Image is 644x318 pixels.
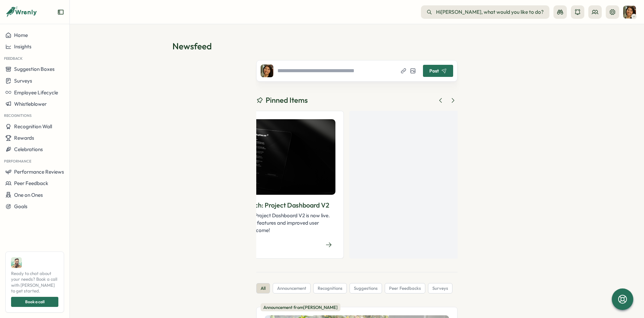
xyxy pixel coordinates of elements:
[11,257,22,268] img: Ali Khan
[14,192,43,198] span: One on Ones
[25,297,45,307] span: Book a call
[256,95,308,105] h3: Pinned Items
[436,8,544,16] span: Hi [PERSON_NAME] , what would you like to do?
[410,67,416,74] button: Add photo
[318,285,342,291] span: recognitions
[14,180,48,186] span: Peer Feedback
[172,40,541,52] h1: Newsfeed
[14,169,64,175] span: Performance Reviews
[421,5,549,19] button: Hi[PERSON_NAME], what would you like to do?
[14,123,52,130] span: Recognition Wall
[14,43,32,50] span: Insights
[201,119,335,195] img: New Feature Launch: Project Dashboard V2
[201,200,335,211] h3: New Feature Launch: Project Dashboard V2
[389,285,421,291] span: peer feedbacks
[14,146,43,152] span: Celebrations
[349,111,500,259] iframe: YouTube video player
[201,212,335,234] p: Exciting news! The new Project Dashboard V2 is now live. Check out the enhanced features and impr...
[623,6,636,18] img: Sarah Johnson
[11,297,58,307] button: Book a call
[14,203,28,210] span: Goals
[14,66,55,72] span: Suggestion Boxes
[423,65,453,77] button: Post
[277,285,306,291] span: announcement
[14,32,28,38] span: Home
[354,285,378,291] span: suggestions
[400,67,407,74] button: Add link
[14,101,47,107] span: Whistleblower
[14,135,34,141] span: Rewards
[263,305,338,311] span: Announcement from [PERSON_NAME]
[57,9,64,15] button: Expand sidebar
[14,78,32,84] span: Surveys
[11,271,58,294] span: Ready to chat about your needs? Book a call with [PERSON_NAME] to get started.
[429,69,439,73] span: Post
[432,285,448,291] span: surveys
[261,285,266,291] span: all
[14,89,58,96] span: Employee Lifecycle
[261,64,273,77] img: cassie.a341722e.jpg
